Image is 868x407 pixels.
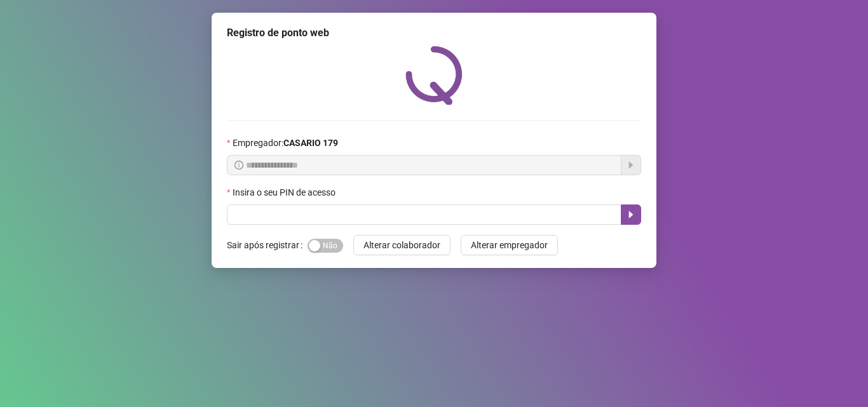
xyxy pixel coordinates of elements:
label: Sair após registrar [227,235,308,255]
label: Insira o seu PIN de acesso [227,185,344,199]
img: QRPoint [405,46,463,105]
div: Registro de ponto web [227,25,641,41]
span: caret-right [626,210,636,220]
span: Empregador : [233,136,338,150]
button: Alterar empregador [461,235,558,255]
span: Alterar empregador [471,238,548,252]
strong: CASARIO 179 [283,138,338,148]
button: Alterar colaborador [353,235,451,255]
span: info-circle [234,161,243,170]
span: Alterar colaborador [363,238,440,252]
